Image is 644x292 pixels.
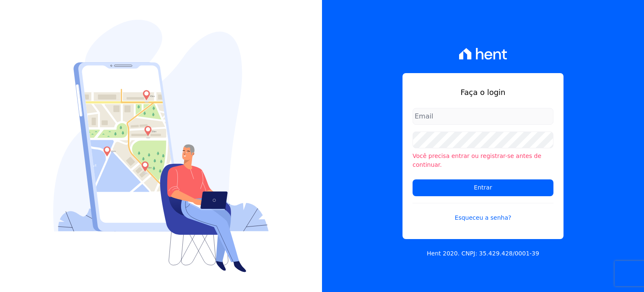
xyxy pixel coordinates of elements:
[413,179,553,196] input: Entrar
[53,20,269,272] img: Login
[413,108,553,125] input: Email
[413,152,553,169] li: Você precisa entrar ou registrar-se antes de continuar.
[427,249,539,258] p: Hent 2020. CNPJ: 35.429.428/0001-39
[413,203,553,222] a: Esqueceu a senha?
[413,87,553,98] h1: Faça o login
